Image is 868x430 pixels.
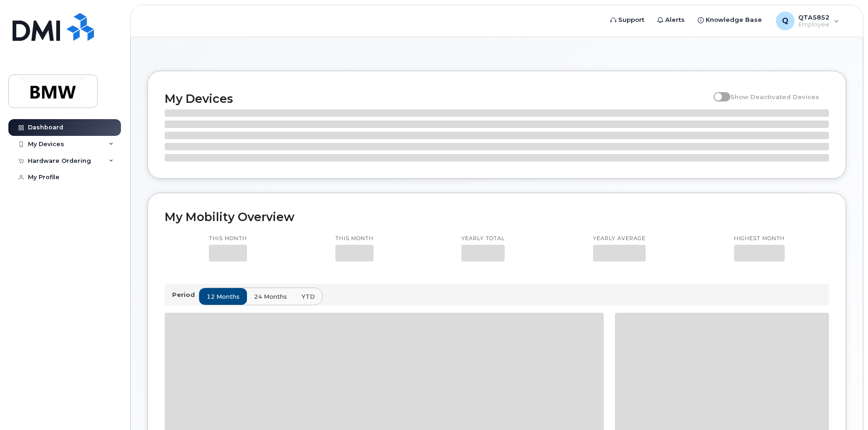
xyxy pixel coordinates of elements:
[165,92,709,106] h2: My Devices
[209,235,247,242] p: This month
[172,290,199,299] p: Period
[461,235,505,242] p: Yearly total
[714,88,721,95] input: Show Deactivated Devices
[593,235,646,242] p: Yearly average
[734,235,785,242] p: Highest month
[335,235,374,242] p: This month
[254,292,287,301] span: 24 months
[730,93,819,101] span: Show Deactivated Devices
[165,210,829,224] h2: My Mobility Overview
[301,292,315,301] span: YTD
